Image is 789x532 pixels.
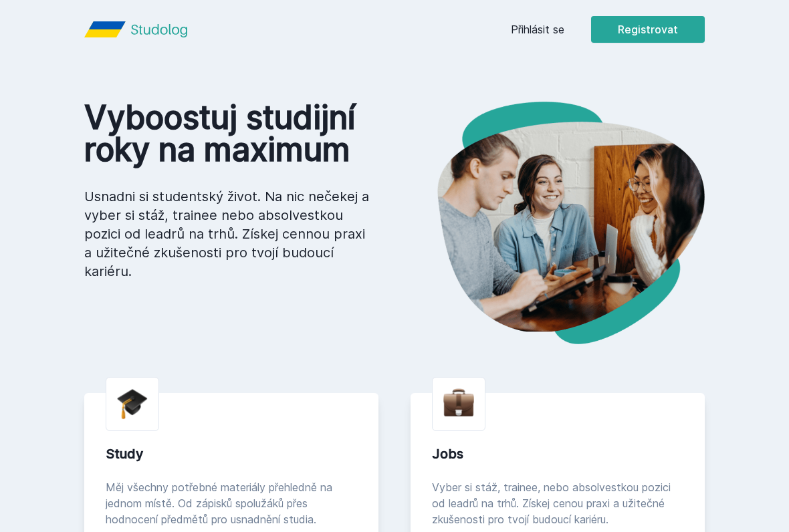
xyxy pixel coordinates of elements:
[591,16,705,43] button: Registrovat
[106,479,357,527] div: Měj všechny potřebné materiály přehledně na jednom místě. Od zápisků spolužáků přes hodnocení pře...
[84,187,373,281] p: Usnadni si studentský život. Na nic nečekej a vyber si stáž, trainee nebo absolvestkou pozici od ...
[432,444,683,463] div: Jobs
[84,102,373,166] h1: Vyboostuj studijní roky na maximum
[394,102,705,344] img: hero.png
[106,444,357,463] div: Study
[443,386,474,420] img: briefcase.png
[511,21,564,37] a: Přihlásit se
[432,479,683,527] div: Vyber si stáž, trainee, nebo absolvestkou pozici od leadrů na trhů. Získej cenou praxi a užitečné...
[117,388,148,420] img: graduation-cap.png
